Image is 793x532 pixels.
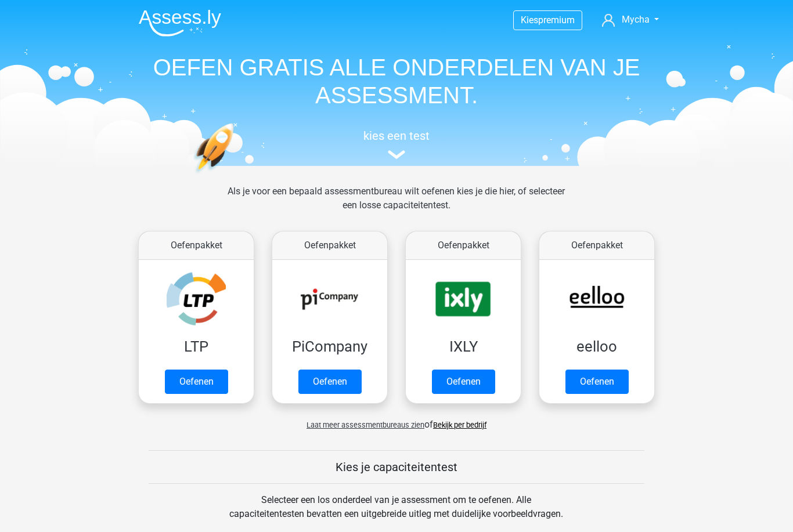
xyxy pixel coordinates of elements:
[622,14,650,25] span: Mycha
[149,460,644,474] h5: Kies je capaciteitentest
[432,370,495,394] a: Oefenen
[129,408,664,432] div: of
[514,12,582,28] a: Kiespremium
[139,9,221,37] img: Assessly
[597,13,664,27] a: Mycha
[521,15,538,26] span: Kies
[388,150,405,159] img: assessment
[193,123,279,228] img: oefenen
[129,53,664,109] h1: OEFEN GRATIS ALLE ONDERDELEN VAN JE ASSESSMENT.
[538,15,575,26] span: premium
[307,421,424,429] span: Laat meer assessmentbureaus zien
[165,370,228,394] a: Oefenen
[298,370,362,394] a: Oefenen
[129,129,664,160] a: kies een test
[565,370,629,394] a: Oefenen
[433,421,486,429] a: Bekijk per bedrijf
[218,184,574,226] div: Als je voor een bepaald assessmentbureau wilt oefenen kies je die hier, of selecteer een losse ca...
[129,129,664,143] h5: kies een test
